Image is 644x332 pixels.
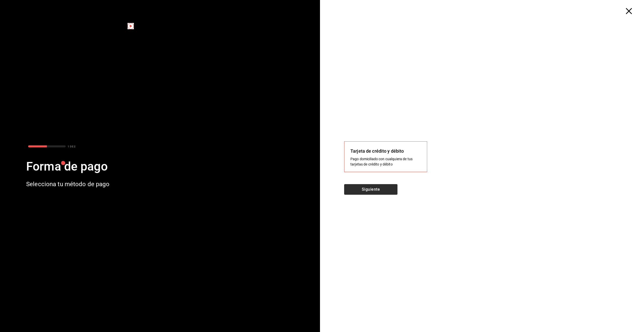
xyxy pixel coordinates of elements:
[350,156,421,167] div: Pago domiciliado con cualquiera de tus tarjetas de crédito y débito
[128,23,134,29] img: Tooltip marker
[344,184,397,195] button: Siguiente
[26,180,109,189] div: Selecciona tu método de pago
[68,145,75,148] div: 1 DE 2
[26,157,109,176] div: Forma de pago
[350,148,421,154] div: Tarjeta de crédito y débito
